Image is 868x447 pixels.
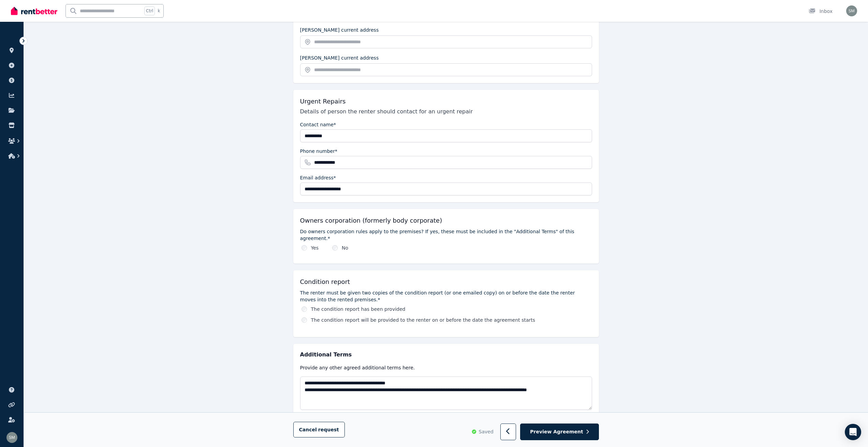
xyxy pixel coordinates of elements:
span: Cancel [299,427,339,433]
span: k [158,8,160,14]
label: Contact name* [300,121,336,128]
span: Additional Terms [300,351,352,359]
img: Susan Mann [846,5,857,16]
label: Do owners corporation rules apply to the premises? If yes, these must be included in the "Additio... [300,228,592,242]
label: Email address* [300,174,336,181]
label: No [342,244,348,251]
div: Open Intercom Messenger [845,424,861,440]
label: Yes [311,244,319,251]
img: Susan Mann [6,432,17,443]
h5: Urgent Repairs [300,97,346,106]
label: [PERSON_NAME] current address [300,27,379,33]
div: Inbox [809,8,833,15]
span: Ctrl [144,6,155,15]
button: Cancelrequest [293,422,345,438]
span: Preview Agreement [530,429,583,435]
label: [PERSON_NAME] current address [300,55,379,61]
h5: Owners corporation (formerly body corporate) [300,216,442,225]
h5: Condition report [300,277,350,287]
p: Provide any other agreed additional terms here. [300,364,592,371]
img: RentBetter [11,6,57,16]
span: Saved [479,429,494,435]
label: Phone number* [300,148,337,155]
p: Details of person the renter should contact for an urgent repair [300,108,592,116]
label: The renter must be given two copies of the condition report (or one emailed copy) on or before th... [300,289,592,303]
span: request [318,427,339,433]
label: The condition report will be provided to the renter on or before the date the agreement starts [311,317,535,323]
button: Preview Agreement [520,424,599,441]
label: The condition report has been provided [311,306,406,313]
